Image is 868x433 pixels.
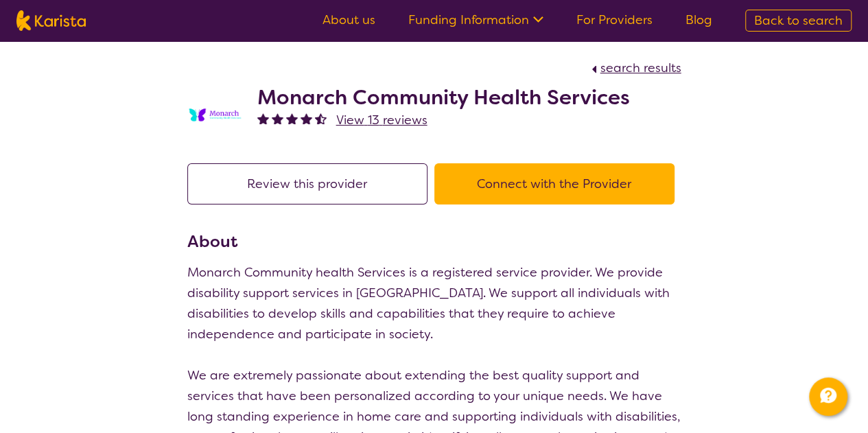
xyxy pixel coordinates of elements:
a: About us [322,12,375,28]
a: Connect with the Provider [434,176,681,192]
button: Channel Menu [809,377,847,416]
p: Monarch Community health Services is a registered service provider. We provide disability support... [187,262,681,344]
button: Review this provider [187,163,427,204]
a: Review this provider [187,176,434,192]
img: fullstar [286,113,298,124]
a: For Providers [576,12,653,28]
img: k4tsyknm9itws7cmiz6u.png [187,100,242,132]
img: halfstar [315,113,327,124]
a: View 13 reviews [336,110,427,130]
a: search results [588,60,681,76]
img: fullstar [272,113,283,124]
a: Blog [685,12,712,28]
span: View 13 reviews [336,112,427,128]
img: fullstar [301,113,312,124]
button: Connect with the Provider [434,163,675,204]
span: search results [600,60,681,76]
a: Funding Information [408,12,543,28]
img: Karista logo [16,10,86,31]
img: fullstar [257,113,269,124]
h2: Monarch Community Health Services [257,85,630,110]
span: Back to search [754,12,843,29]
h3: About [187,229,681,254]
a: Back to search [745,10,852,32]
